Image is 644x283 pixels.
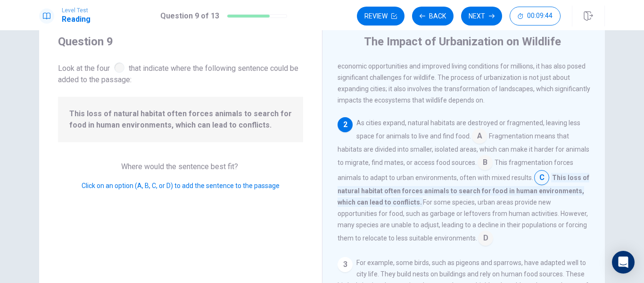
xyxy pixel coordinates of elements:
[338,198,588,242] span: For some species, urban areas provide new opportunities for food, such as garbage or leftovers fr...
[356,119,580,140] span: As cities expand, natural habitats are destroyed or fragmented, leaving less space for animals to...
[69,108,292,131] span: This loss of natural habitat often forces animals to search for food in human environments, which...
[338,28,590,104] span: Urbanization refers to the process in which more people begin to live in cities, leading to the e...
[534,170,549,185] span: C
[478,231,493,246] span: D
[478,155,493,170] span: B
[338,117,353,132] div: 2
[412,7,454,26] button: Back
[364,34,561,49] h4: The Impact of Urbanization on Wildlife
[338,132,589,166] span: Fragmentation means that habitats are divided into smaller, isolated areas, which can make it har...
[612,251,635,274] div: Open Intercom Messenger
[58,34,303,49] h4: Question 9
[58,60,303,86] span: Look at the four that indicate where the following sentence could be added to the passage:
[472,129,487,144] span: A
[338,257,353,272] div: 3
[510,7,561,26] button: 00:09:44
[461,7,502,26] button: Next
[357,7,405,26] button: Review
[338,173,589,207] span: This loss of natural habitat often forces animals to search for food in human environments, which...
[527,12,553,20] span: 00:09:44
[82,182,280,189] span: Click on an option (A, B, C, or D) to add the sentence to the passage
[160,10,219,22] h1: Question 9 of 13
[62,7,91,14] span: Level Test
[62,14,91,25] h1: Reading
[121,162,240,171] span: Where would the sentence best fit?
